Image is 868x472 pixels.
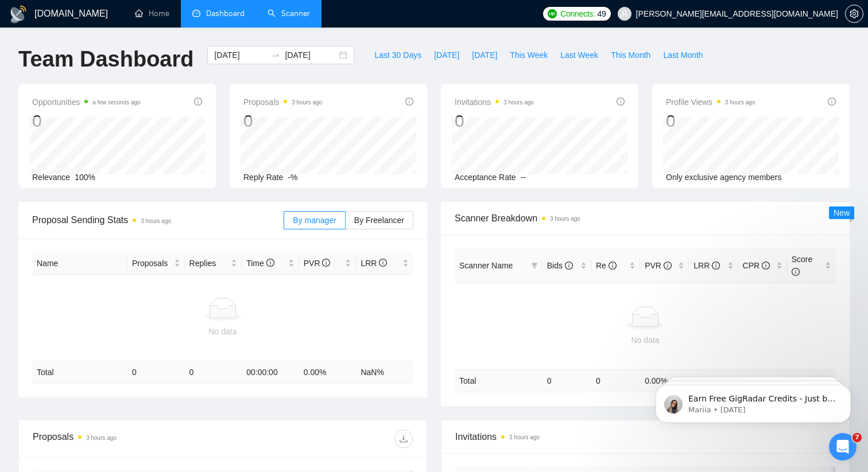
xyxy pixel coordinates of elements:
p: Message from Mariia, sent 6w ago [50,44,198,54]
span: Connects: [560,7,595,20]
span: Proposal Sending Stats [32,213,284,227]
h1: Team Dashboard [18,46,193,73]
td: 00:00:00 [242,361,299,384]
span: Last Month [663,49,703,61]
button: Last Week [554,46,604,64]
span: Re [596,261,617,270]
span: info-circle [322,259,330,267]
span: 7 [852,433,862,442]
div: No data [459,334,831,346]
span: PVR [645,261,672,270]
iframe: Intercom notifications message [638,361,868,441]
time: 3 hours ago [503,99,534,106]
div: 0 [666,110,755,132]
div: No data [37,325,409,338]
td: 0 [185,361,242,384]
span: swap-right [271,50,280,60]
span: filter [529,257,540,274]
span: info-circle [405,97,413,106]
span: -% [288,173,297,182]
time: 3 hours ago [86,435,117,441]
div: Proposals [33,430,223,448]
span: New [834,208,850,217]
span: Score [792,255,813,276]
span: -- [521,173,526,182]
img: logo [9,5,28,24]
span: setting [846,9,863,18]
a: homeHome [135,9,169,18]
td: 0 [591,369,640,392]
span: Proposals [243,95,322,109]
span: [DATE] [472,49,497,61]
span: download [395,434,412,443]
td: Total [455,369,542,392]
span: Scanner Breakdown [455,211,836,225]
span: info-circle [617,97,625,106]
span: info-circle [792,268,800,276]
time: a few seconds ago [92,99,140,106]
span: Opportunities [32,95,141,109]
span: By Freelancer [354,216,404,225]
span: 100% [75,173,95,182]
th: Name [32,252,127,275]
div: 0 [455,110,534,132]
span: info-circle [609,262,617,270]
iframe: Intercom live chat [829,433,857,461]
span: LRR [361,259,387,268]
a: searchScanner [268,9,310,18]
span: info-circle [828,97,836,106]
td: Total [32,361,127,384]
span: Relevance [32,173,70,182]
span: Proposals [132,257,172,270]
div: 0 [32,110,141,132]
span: info-circle [762,262,770,270]
button: Last Month [657,46,709,64]
button: [DATE] [428,46,466,64]
span: Replies [189,257,229,270]
span: to [271,50,280,60]
span: Scanner Name [459,261,513,270]
span: user [621,10,629,18]
span: LRR [693,261,720,270]
button: Last 30 Days [368,46,428,64]
button: This Month [604,46,657,64]
span: Invitations [455,430,835,444]
span: Acceptance Rate [455,173,516,182]
button: setting [845,5,863,23]
span: CPR [743,261,770,270]
span: PVR [304,259,331,268]
span: Bids [547,261,573,270]
span: info-circle [565,262,573,270]
span: Reply Rate [243,173,283,182]
span: By manager [293,216,336,225]
input: End date [285,49,337,61]
span: [DATE] [434,49,459,61]
span: Last Week [560,49,598,61]
span: Earn Free GigRadar Credits - Just by Sharing Your Story! 💬 Want more credits for sending proposal... [50,33,198,316]
span: info-circle [664,262,672,270]
span: Time [246,259,274,268]
time: 3 hours ago [550,216,580,222]
span: dashboard [192,9,200,17]
span: Invitations [455,95,534,109]
button: This Week [503,46,554,64]
span: info-circle [712,262,720,270]
span: This Month [611,49,650,61]
button: download [394,430,413,448]
th: Replies [185,252,242,275]
td: 0 [542,369,591,392]
input: Start date [214,49,266,61]
time: 3 hours ago [725,99,755,106]
span: Profile Views [666,95,755,109]
span: info-circle [194,97,202,106]
span: This Week [510,49,548,61]
span: Dashboard [206,9,245,18]
span: 49 [598,7,606,20]
button: [DATE] [466,46,503,64]
span: Only exclusive agency members [666,173,782,182]
th: Proposals [127,252,185,275]
img: upwork-logo.png [548,9,557,18]
time: 3 hours ago [509,434,540,440]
